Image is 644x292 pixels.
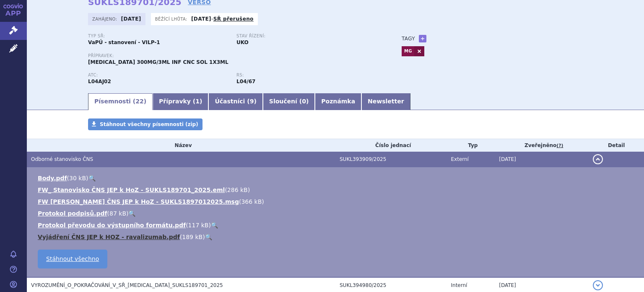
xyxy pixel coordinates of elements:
[88,73,228,78] p: ATC:
[451,156,469,162] span: Externí
[38,210,107,217] a: Protokol podpisů.pdf
[31,156,93,162] span: Odborné stanovisko ČNS
[402,34,415,44] h3: Tagy
[38,175,67,182] a: Body.pdf
[208,93,262,110] a: Účastníci (9)
[153,93,208,110] a: Přípravky (1)
[236,34,377,39] p: Stav řízení:
[88,59,229,65] span: [MEDICAL_DATA] 300MG/3ML INF CNC SOL 1X3ML
[361,93,410,110] a: Newsletter
[495,139,589,152] th: Zveřejněno
[88,79,111,84] strong: RAVULIZUMAB
[92,16,119,22] span: Zahájeno:
[447,139,495,152] th: Typ
[38,197,636,206] li: ( )
[38,234,180,240] a: Vyjádření ČNS JEP k HOZ - ravalizumab.pdf
[213,16,254,22] a: SŘ přerušeno
[589,139,644,152] th: Detail
[191,16,254,22] p: -
[38,174,636,182] li: ( )
[182,234,203,240] span: 189 kB
[121,16,141,22] strong: [DATE]
[315,93,361,110] a: Poznámka
[593,154,603,164] button: detail
[302,98,306,105] span: 0
[402,46,414,56] a: MG
[188,222,209,229] span: 117 kB
[236,39,249,45] strong: UKO
[135,98,143,105] span: 22
[191,16,211,22] strong: [DATE]
[195,98,200,105] span: 1
[88,93,153,110] a: Písemnosti (22)
[155,16,189,22] span: Běžící lhůta:
[38,187,225,193] a: FW_ Stanovisko ČNS JEP k HoZ - SUKLS189701_2025.eml
[88,34,228,39] p: Typ SŘ:
[335,139,447,152] th: Číslo jednací
[38,233,636,241] li: ( )
[88,118,203,130] a: Stáhnout všechny písemnosti (zip)
[241,198,262,205] span: 366 kB
[335,152,447,167] td: SUKL393909/2025
[38,186,636,194] li: ( )
[236,73,377,78] p: RS:
[593,280,603,290] button: detail
[128,210,135,217] a: 🔍
[227,187,248,193] span: 286 kB
[27,139,335,152] th: Název
[419,35,426,42] a: +
[38,209,636,218] li: ( )
[38,250,107,268] a: Stáhnout všechno
[88,39,160,45] strong: VaPÚ - stanovení - VILP-1
[100,121,198,127] span: Stáhnout všechny písemnosti (zip)
[250,98,254,105] span: 9
[211,222,218,229] a: 🔍
[69,175,86,182] span: 30 kB
[109,210,126,217] span: 87 kB
[38,222,186,229] a: Protokol převodu do výstupního formátu.pdf
[495,152,589,167] td: [DATE]
[451,282,467,288] span: Interní
[236,79,255,84] strong: ravulizumab
[88,175,96,182] a: 🔍
[38,221,636,229] li: ( )
[263,93,315,110] a: Sloučení (0)
[556,143,563,149] abbr: (?)
[31,282,223,288] span: VYROZUMĚNÍ_O_POKRAČOVÁNÍ_V_SŘ_ULTOMIRIS_SUKLS189701_2025
[205,234,212,240] a: 🔍
[88,53,385,58] p: Přípravek:
[38,198,239,205] a: FW [PERSON_NAME] ČNS JEP k HoZ - SUKLS1897012025.msg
